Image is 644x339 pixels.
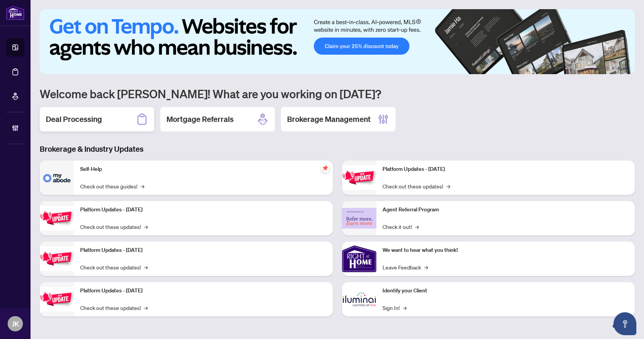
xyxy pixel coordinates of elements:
span: → [424,263,428,271]
span: JK [12,318,19,329]
button: 2 [600,67,603,70]
a: Leave Feedback→ [383,263,428,271]
img: Identify your Client [342,282,376,316]
button: 1 [584,67,597,70]
span: → [144,222,148,231]
a: Check it out!→ [383,222,419,231]
p: Platform Updates - [DATE] [383,165,629,174]
span: → [446,182,450,190]
span: → [144,303,148,312]
img: Platform Updates - July 21, 2025 [40,247,74,271]
img: We want to hear what you think! [342,242,376,276]
a: Sign In!→ [383,303,407,312]
h2: Brokerage Management [287,114,371,125]
span: → [140,182,144,190]
p: Platform Updates - [DATE] [80,206,327,214]
p: Identify your Client [383,287,629,295]
img: Platform Updates - July 8, 2025 [40,287,74,311]
button: 6 [624,67,627,70]
a: Check out these updates!→ [80,263,148,271]
a: Check out these updates!→ [80,303,148,312]
p: Platform Updates - [DATE] [80,287,327,295]
button: 3 [606,67,609,70]
img: logo [6,6,24,20]
h1: Welcome back [PERSON_NAME]! What are you working on [DATE]? [40,86,635,101]
img: Agent Referral Program [342,208,376,229]
img: Slide 0 [40,9,635,74]
h3: Brokerage & Industry Updates [40,144,635,154]
span: → [144,263,148,271]
a: Check out these updates!→ [383,182,450,190]
h2: Deal Processing [46,114,102,125]
img: Platform Updates - September 16, 2025 [40,206,74,230]
a: Check out these guides!→ [80,182,144,190]
button: Open asap [613,312,636,335]
button: 5 [618,67,621,70]
a: Check out these updates!→ [80,222,148,231]
img: Self-Help [40,161,74,195]
span: → [403,303,407,312]
span: pushpin [321,164,330,173]
span: → [415,222,419,231]
h2: Mortgage Referrals [166,114,234,125]
button: 4 [612,67,615,70]
img: Platform Updates - June 23, 2025 [342,165,376,190]
p: Platform Updates - [DATE] [80,246,327,255]
p: We want to hear what you think! [383,246,629,255]
p: Self-Help [80,165,327,174]
p: Agent Referral Program [383,206,629,214]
